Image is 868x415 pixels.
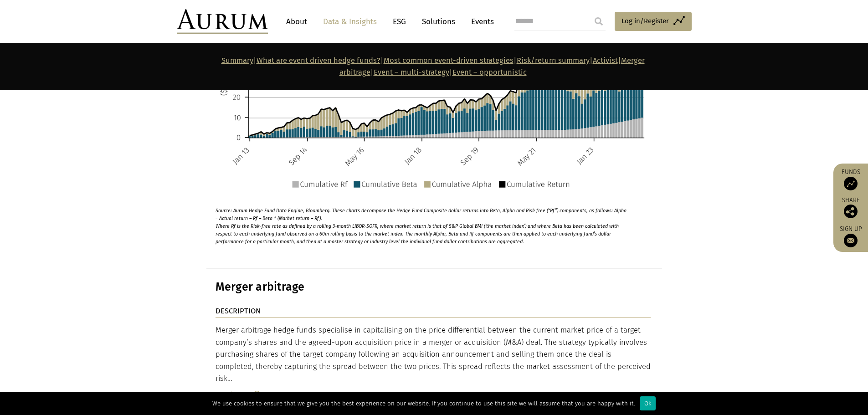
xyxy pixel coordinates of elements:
a: Activist [593,56,618,65]
a: Event – multi-strategy [374,68,449,77]
a: What are event driven hedge funds? [257,56,380,65]
div: Merger arbitrage hedge funds specialise in capitalising on the price differential between the cur... [216,324,651,384]
img: Share this post [844,205,858,218]
div: Ok [640,396,656,410]
h3: Merger arbitrage [216,280,651,294]
a: Data & Insights [318,13,381,30]
div: Read more [216,389,651,401]
input: Submit [590,12,608,31]
img: Sign up to our newsletter [844,234,858,247]
a: ESG [388,13,411,30]
a: About [282,13,312,30]
a: Log in/Register [615,12,692,31]
a: Risk/return summary [517,56,590,65]
a: Solutions [417,13,460,30]
img: Aurum [177,9,268,34]
p: Source: Aurum Hedge Fund Data Engine, Bloomberg. These charts decompose the Hedge Fund Composite ... [216,202,629,246]
img: Access Funds [844,177,858,190]
a: Sign up [838,225,863,247]
span: Log in/Register [621,15,669,26]
a: Summary [221,56,253,65]
strong: DESCRIPTION [216,307,261,315]
a: Events [467,13,494,30]
strong: | | | | | | | [221,56,645,77]
div: Share [838,197,863,218]
a: Funds [838,168,863,190]
a: Event – opportunistic [452,68,527,77]
a: Most common event-driven strategies [384,56,514,65]
img: Read More [252,391,262,400]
